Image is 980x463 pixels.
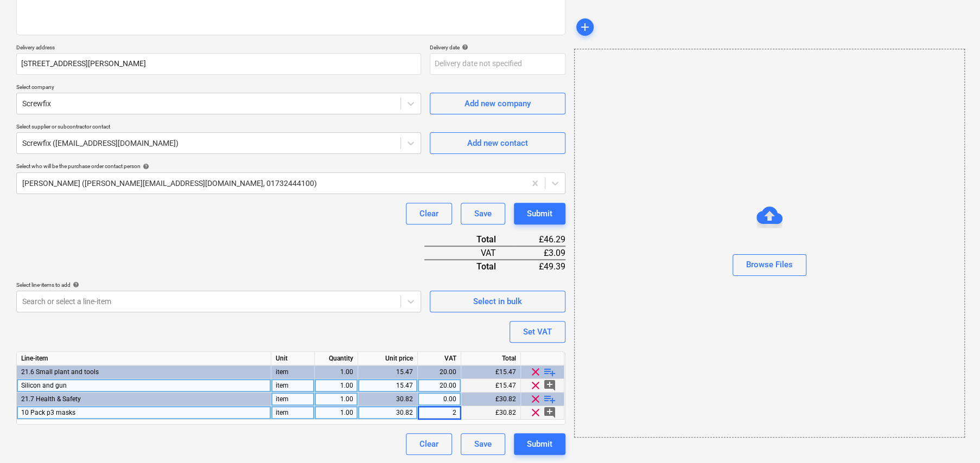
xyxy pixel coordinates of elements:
button: Add new company [430,93,565,114]
div: item [271,406,315,420]
div: Clear [419,437,438,451]
span: help [460,44,468,50]
span: add [578,21,591,34]
span: clear [529,365,542,378]
span: playlist_add [543,393,556,406]
iframe: Chat Widget [926,411,980,463]
div: £15.47 [461,379,521,393]
div: item [271,379,315,393]
p: Delivery address [16,44,421,53]
span: Silicon and gun [21,382,67,389]
div: 30.82 [362,393,413,406]
div: £3.09 [513,246,565,260]
span: playlist_add [543,365,556,378]
div: Select in bulk [473,294,522,308]
div: 0.00 [422,393,456,406]
span: 21.6 Small plant and tools [21,368,99,376]
span: help [141,163,149,170]
input: Delivery address [16,53,421,75]
span: add_comment [543,406,556,419]
p: Select supplier or subcontractor contact [16,123,421,132]
div: VAT [418,352,461,365]
span: clear [529,379,542,392]
div: Total [424,260,513,273]
div: £30.82 [461,406,521,420]
div: Browse Files [746,258,793,272]
button: Save [461,203,505,224]
div: £49.39 [513,260,565,273]
div: Save [474,207,492,221]
div: Select who will be the purchase order contact person [16,163,565,170]
div: Unit [271,352,315,365]
div: 1.00 [319,393,353,406]
div: 1.00 [319,379,353,393]
div: Set VAT [523,325,552,339]
span: help [71,281,79,288]
button: Clear [406,433,452,455]
div: Unit price [358,352,418,365]
div: 20.00 [422,365,456,379]
button: Save [461,433,505,455]
button: Submit [514,433,565,455]
div: Delivery date [430,44,565,51]
div: 1.00 [319,365,353,379]
div: Select line-items to add [16,281,421,288]
div: £15.47 [461,365,521,379]
button: Set VAT [510,321,565,343]
div: 15.47 [362,365,413,379]
button: Submit [514,203,565,224]
div: 15.47 [362,379,413,393]
div: item [271,393,315,406]
div: VAT [424,246,513,260]
span: clear [529,393,542,406]
div: 20.00 [422,379,456,393]
div: Total [424,233,513,246]
div: Save [474,437,492,451]
span: clear [529,406,542,419]
div: Submit [527,207,552,221]
div: £30.82 [461,393,521,406]
div: Quantity [315,352,358,365]
button: Add new contact [430,132,565,154]
button: Clear [406,203,452,224]
div: Total [461,352,521,365]
div: Clear [419,207,438,221]
div: £46.29 [513,233,565,246]
div: 30.82 [362,406,413,420]
div: Add new company [464,97,531,111]
div: Browse Files [574,49,965,438]
span: 21.7 Health & Safety [21,395,81,403]
div: Line-item [17,352,271,365]
div: item [271,365,315,379]
button: Select in bulk [430,291,565,312]
span: add_comment [543,379,556,392]
button: Browse Files [733,254,806,276]
input: Delivery date not specified [430,53,565,75]
div: Submit [527,437,552,451]
div: Add new contact [467,136,528,150]
p: Select company [16,83,421,93]
span: 10 Pack p3 masks [21,409,75,416]
div: 1.00 [319,406,353,420]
